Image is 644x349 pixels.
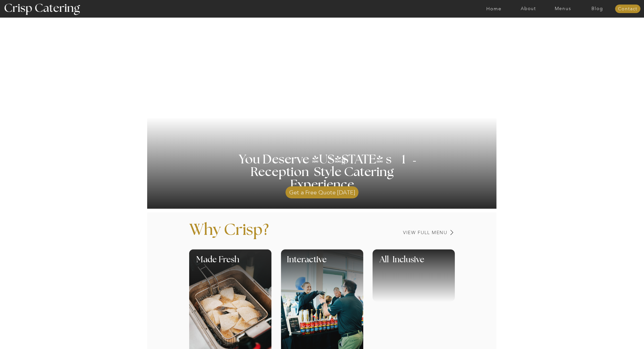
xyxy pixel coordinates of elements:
[511,6,546,11] a: About
[403,148,418,176] h3: '
[321,154,341,166] h3: '
[189,222,325,245] p: Why Crisp?
[286,184,358,198] a: Get a Free Quote [DATE]
[546,6,580,11] a: Menus
[580,6,615,11] a: Blog
[221,153,423,191] h1: You Deserve [US_STATE] s 1 Reception Style Catering Experience
[477,6,511,11] a: Home
[380,256,470,271] h1: All Inclusive
[368,230,448,235] a: View Full Menu
[330,156,358,171] h3: #
[615,7,640,12] a: Contact
[196,256,289,271] h1: Made Fresh
[287,256,394,271] h1: Interactive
